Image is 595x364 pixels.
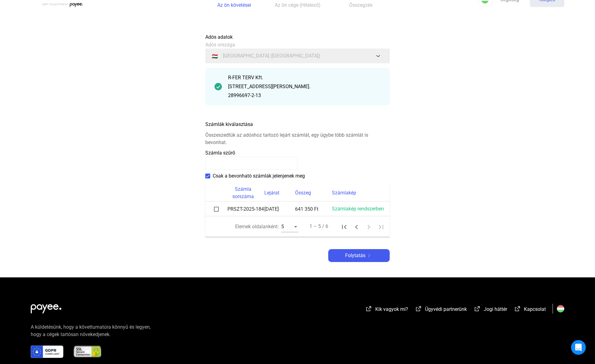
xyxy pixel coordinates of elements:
font: Az ön követései [217,2,251,8]
font: Adós országa [205,42,235,48]
font: Adós adatok [205,34,233,40]
font: 5 [281,224,284,229]
div: Lejárat [264,189,295,197]
font: R-FER TERV Kft. [228,75,263,80]
button: Utolsó oldal [375,221,387,233]
button: Következő oldal [363,221,375,233]
img: külső-link-fehér [365,306,372,312]
img: jobbra nyíl-fehér [365,254,373,257]
a: külső-link-fehérKapcsolat [514,307,546,313]
div: Számlakép [332,189,382,197]
font: Számla sorszáma [232,186,254,199]
img: HU.svg [557,305,564,312]
font: Ügyvédi partnerünk [425,306,467,312]
button: Első oldal [338,221,350,233]
font: A küldetésünk, hogy a követturnatúra könnyű és legyen, hogy a cégek tartósan növekedjenek. [31,324,151,337]
img: külső-link-fehér [514,306,521,312]
font: PRSZT-2025-184 [227,206,264,212]
font: Számla szűrő [205,150,235,156]
button: Folytatásjobbra nyíl-fehér [328,249,390,262]
img: külső-link-fehér [415,306,422,312]
font: Lejárat [264,190,279,196]
font: Összeg [295,190,311,196]
a: Számlakép rendszerben [332,206,384,211]
font: Számlakép [332,190,356,196]
mat-select: Elemek oldalanként: [281,223,298,230]
font: [GEOGRAPHIC_DATA] ([GEOGRAPHIC_DATA]) [223,53,320,59]
font: Számlakép rendszerben [332,206,384,212]
font: Kapcsolat [524,306,546,312]
img: külső-link-fehér [474,306,481,312]
div: Intercom Messenger megnyitása [571,340,586,355]
font: Elemek oldalanként: [235,224,279,229]
button: Előző oldal [350,221,363,233]
font: Összegzés [349,2,372,8]
font: Folytatás [345,252,365,258]
img: ssl [73,346,102,358]
a: külső-link-fehérKik vagyok mi? [365,307,408,313]
img: pipa-sötétebb-zöld-kör [215,83,222,90]
font: 1 – 5 / 6 [309,223,328,229]
font: Csak a bevonható számlák jelenjenek meg [213,173,305,179]
font: Összeszedtük az adóshoz tartozó lejárt számlát, egy ügybe több számlát is bevonhat. [205,132,368,145]
a: külső-link-fehérÜgyvédi partnerünk [415,307,467,313]
img: white-payee-white-dot.svg [31,301,61,313]
button: 🇭🇺[GEOGRAPHIC_DATA] ([GEOGRAPHIC_DATA]) [205,49,390,63]
div: Számla sorszáma [227,186,264,200]
font: [DATE] [264,206,279,212]
font: 28996697-2-13 [228,92,261,98]
font: Jogi háttér [484,306,507,312]
font: Kik vagyok mi? [375,306,408,312]
div: Összeg [295,189,332,197]
font: Az ön cége (Hitelező) [275,2,321,8]
font: Számlák kiválasztása [205,121,253,127]
font: 641 350 Ft [295,206,318,212]
a: külső-link-fehérJogi háttér [474,307,507,313]
font: 🇭🇺 [212,53,218,59]
font: [STREET_ADDRESS][PERSON_NAME]. [228,84,310,89]
img: gdpr [31,346,63,358]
